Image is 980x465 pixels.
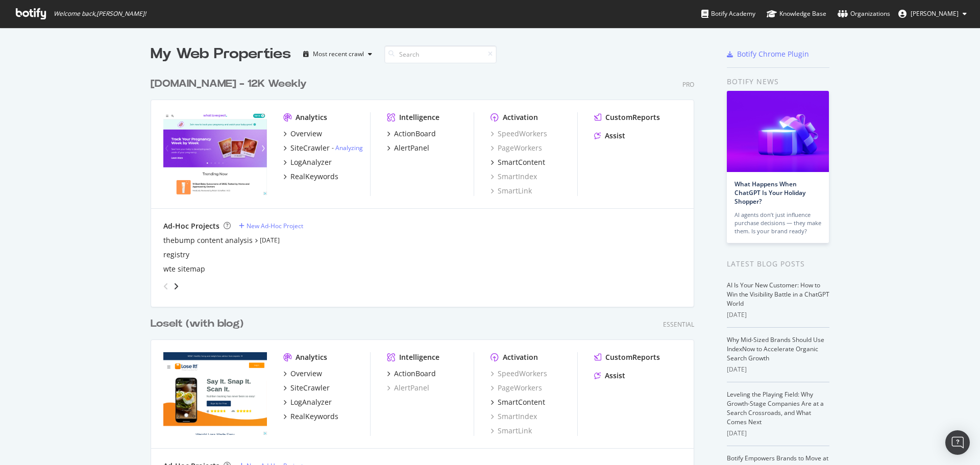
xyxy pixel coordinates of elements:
div: Assist [605,371,625,381]
div: Knowledge Base [767,9,826,19]
img: whattoexpect.com [163,112,267,195]
a: SpeedWorkers [491,129,547,139]
div: Botify Chrome Plugin [737,49,809,59]
div: Intelligence [399,352,439,362]
div: ActionBoard [394,129,436,139]
a: LogAnalyzer [283,157,332,167]
div: [DATE] [727,310,829,320]
a: [DOMAIN_NAME] - 12K Weekly [151,77,311,91]
a: AlertPanel [387,143,429,153]
a: SmartLink [491,186,532,196]
div: SmartContent [498,397,545,407]
div: Botify Academy [701,9,755,19]
a: ActionBoard [387,129,436,139]
a: CustomReports [594,352,660,362]
a: SiteCrawler- Analyzing [283,143,363,153]
a: registry [163,250,189,260]
div: angle-right [173,281,180,291]
a: [DATE] [260,236,280,244]
span: Welcome back, [PERSON_NAME] ! [54,10,146,18]
a: RealKeywords [283,411,338,422]
img: hopetocope.com [163,352,267,435]
a: Botify Chrome Plugin [727,49,809,59]
div: [DOMAIN_NAME] - 12K Weekly [151,77,307,91]
div: RealKeywords [290,172,338,182]
div: Intelligence [399,112,439,123]
input: Search [384,45,497,63]
div: Essential [663,320,694,329]
div: angle-left [159,278,173,295]
a: SmartIndex [491,172,537,182]
a: Why Mid-Sized Brands Should Use IndexNow to Accelerate Organic Search Growth [727,335,824,362]
div: AI agents don’t just influence purchase decisions — they make them. Is your brand ready? [734,211,821,235]
div: Ad-Hoc Projects [163,221,219,231]
a: SmartIndex [491,411,537,422]
div: [DATE] [727,429,829,438]
a: ActionBoard [387,369,436,379]
a: SpeedWorkers [491,369,547,379]
div: RealKeywords [290,411,338,422]
div: Overview [290,369,322,379]
a: CustomReports [594,112,660,123]
img: What Happens When ChatGPT Is Your Holiday Shopper? [727,91,829,172]
a: New Ad-Hoc Project [239,222,303,230]
a: Leveling the Playing Field: Why Growth-Stage Companies Are at a Search Crossroads, and What Comes... [727,390,824,426]
a: SiteCrawler [283,383,330,393]
button: [PERSON_NAME] [890,6,975,22]
div: ActionBoard [394,369,436,379]
div: Botify news [727,76,829,87]
a: SmartContent [491,397,545,407]
div: LoseIt (with blog) [151,316,243,331]
div: Activation [503,112,538,123]
div: PageWorkers [491,143,542,153]
div: CustomReports [605,112,660,123]
div: LogAnalyzer [290,157,332,167]
a: thebump content analysis [163,235,253,246]
div: SiteCrawler [290,143,330,153]
div: Most recent crawl [313,51,364,57]
a: Analyzing [335,143,363,152]
div: Activation [503,352,538,362]
a: AlertPanel [387,383,429,393]
a: LogAnalyzer [283,397,332,407]
a: SmartLink [491,426,532,436]
a: LoseIt (with blog) [151,316,248,331]
div: [DATE] [727,365,829,374]
div: Organizations [838,9,890,19]
div: Pro [682,80,694,89]
div: CustomReports [605,352,660,362]
div: New Ad-Hoc Project [247,222,303,230]
a: Assist [594,131,625,141]
div: Overview [290,129,322,139]
span: Bill Elward [911,9,959,18]
div: LogAnalyzer [290,397,332,407]
a: Assist [594,371,625,381]
div: AlertPanel [394,143,429,153]
div: My Web Properties [151,44,291,64]
div: Analytics [296,112,327,123]
div: SmartContent [498,157,545,167]
a: RealKeywords [283,172,338,182]
div: Analytics [296,352,327,362]
a: PageWorkers [491,383,542,393]
div: SiteCrawler [290,383,330,393]
a: What Happens When ChatGPT Is Your Holiday Shopper? [734,180,805,206]
div: - [332,143,363,152]
div: Assist [605,131,625,141]
a: AI Is Your New Customer: How to Win the Visibility Battle in a ChatGPT World [727,281,829,308]
a: SmartContent [491,157,545,167]
a: wte sitemap [163,264,205,274]
a: Overview [283,129,322,139]
div: Latest Blog Posts [727,258,829,270]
